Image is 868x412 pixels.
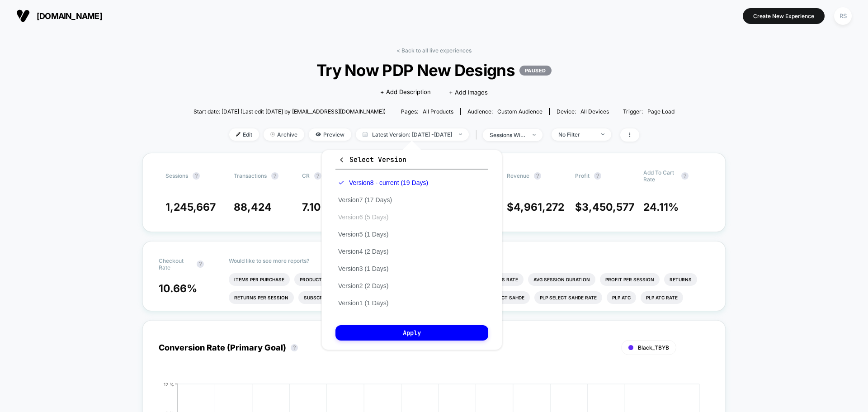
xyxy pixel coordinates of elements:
[270,132,275,137] img: end
[294,273,377,286] li: Product Details Views Rate
[309,128,351,141] span: Preview
[164,381,174,387] tspan: 12 %
[601,133,604,135] img: end
[271,172,278,180] button: ?
[490,132,526,138] div: sessions with impression
[380,88,431,97] span: + Add Description
[467,108,542,115] div: Audience:
[664,273,697,286] li: Returns
[291,344,298,351] button: ?
[534,291,602,304] li: Plp Select Sahde Rate
[423,108,453,115] span: all products
[582,201,634,213] span: 3,450,577
[335,213,391,221] button: Version6 (5 Days)
[193,108,386,115] span: Start date: [DATE] (Last edit [DATE] by [EMAIL_ADDRESS][DOMAIN_NAME])
[594,172,601,180] button: ?
[193,172,200,180] button: ?
[643,201,679,213] span: 24.11 %
[335,247,391,256] button: Version4 (2 Days)
[264,128,304,141] span: Archive
[229,257,709,264] p: Would like to see more reports?
[534,172,541,180] button: ?
[159,282,197,295] span: 10.66 %
[473,128,483,142] span: |
[335,282,391,290] button: Version2 (2 Days)
[396,47,472,54] a: < Back to all live experiences
[335,230,391,238] button: Version5 (1 Days)
[335,179,431,187] button: Version8 - current (19 Days)
[497,108,542,115] span: Custom Audience
[575,172,590,179] span: Profit
[335,265,391,273] button: Version3 (1 Days)
[549,108,616,115] span: Device:
[528,273,595,286] li: Avg Session Duration
[507,172,529,179] span: Revenue
[302,172,310,179] span: CR
[302,201,331,213] span: 7.10 %
[641,291,683,304] li: Plp Atc Rate
[600,273,660,286] li: Profit Per Session
[335,325,488,341] button: Apply
[558,131,594,138] div: No Filter
[14,9,105,23] button: [DOMAIN_NAME]
[623,108,675,115] div: Trigger:
[229,128,259,141] span: Edit
[514,201,564,213] span: 4,961,272
[229,273,290,286] li: Items Per Purchase
[335,196,395,204] button: Version7 (17 Days)
[234,201,272,213] span: 88,424
[335,299,391,307] button: Version1 (1 Days)
[580,108,609,115] span: all devices
[834,7,852,25] div: RS
[165,201,216,213] span: 1,245,667
[533,134,536,136] img: end
[338,155,406,164] span: Select Version
[507,201,564,213] span: $
[575,201,634,213] span: $
[607,291,636,304] li: Plp Atc
[298,291,347,304] li: Subscriptions
[37,11,102,21] span: [DOMAIN_NAME]
[356,128,469,141] span: Latest Version: [DATE] - [DATE]
[217,61,650,80] span: Try Now PDP New Designs
[647,108,675,115] span: Page Load
[449,89,488,96] span: + Add Images
[519,66,552,76] p: PAUSED
[234,172,267,179] span: Transactions
[831,7,854,25] button: RS
[236,132,241,137] img: edit
[643,169,677,183] span: Add To Cart Rate
[459,133,462,135] img: end
[363,132,368,137] img: calendar
[16,9,30,23] img: Visually logo
[638,344,669,351] span: Black_TBYB
[159,257,192,271] span: Checkout Rate
[681,172,689,180] button: ?
[165,172,188,179] span: Sessions
[401,108,453,115] div: Pages:
[335,155,488,170] button: Select Version
[229,291,294,304] li: Returns Per Session
[743,8,825,24] button: Create New Experience
[197,260,204,268] button: ?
